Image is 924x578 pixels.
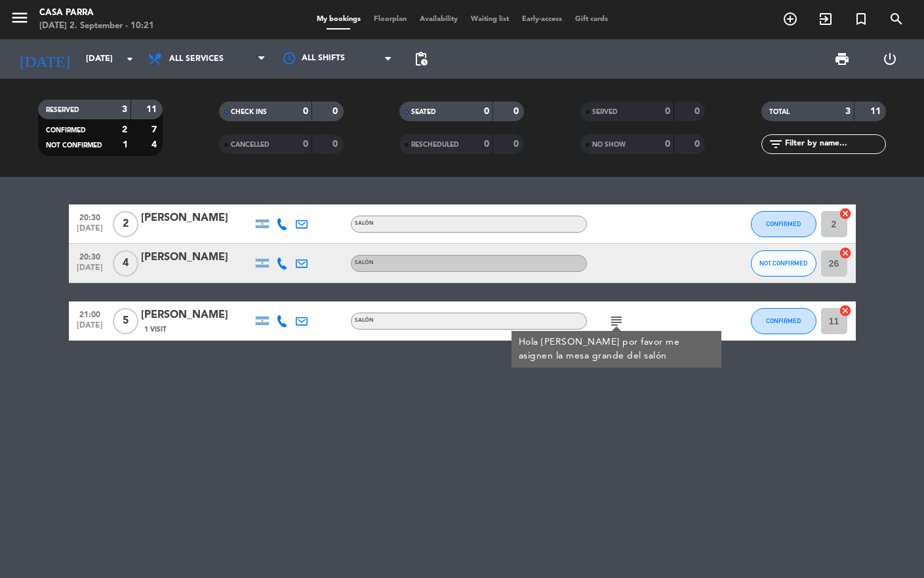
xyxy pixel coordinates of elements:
[73,321,106,336] span: [DATE]
[782,11,798,27] i: add_circle_outline
[332,140,340,149] strong: 0
[303,107,308,116] strong: 0
[355,221,374,226] span: SALÓN
[123,140,128,149] strong: 1
[839,207,852,220] i: cancel
[882,51,898,67] i: power_settings_new
[818,11,834,27] i: exit_to_app
[355,260,374,265] span: SALÓN
[694,140,702,149] strong: 0
[834,51,850,67] span: print
[73,224,106,239] span: [DATE]
[151,125,159,134] strong: 7
[768,136,784,152] i: filter_list
[46,127,86,134] span: CONFIRMED
[411,109,436,115] span: SEATED
[73,248,106,263] span: 20:30
[518,336,714,363] div: Hola [PERSON_NAME] por favor me asignen la mesa grande del salón
[464,16,515,23] span: Waiting list
[751,211,816,237] button: CONFIRMED
[411,142,459,148] span: RESCHEDULED
[889,11,904,27] i: search
[122,125,127,134] strong: 2
[665,107,670,116] strong: 0
[769,109,790,115] span: TOTAL
[141,307,252,324] div: [PERSON_NAME]
[10,45,79,73] i: [DATE]
[866,39,914,79] div: LOG OUT
[766,220,801,227] span: CONFIRMED
[355,318,374,323] span: SALÓN
[141,210,252,227] div: [PERSON_NAME]
[751,308,816,334] button: CONFIRMED
[113,250,138,277] span: 4
[141,249,252,266] div: [PERSON_NAME]
[10,8,30,32] button: menu
[784,137,885,151] input: Filter by name...
[46,142,102,149] span: NOT CONFIRMED
[73,263,106,279] span: [DATE]
[39,7,154,20] div: Casa Parra
[665,140,670,149] strong: 0
[144,324,167,335] span: 1 Visit
[46,107,79,113] span: RESERVED
[592,109,618,115] span: SERVED
[303,140,308,149] strong: 0
[231,109,267,115] span: CHECK INS
[113,211,138,237] span: 2
[10,8,30,28] i: menu
[515,16,569,23] span: Early-access
[39,20,154,33] div: [DATE] 2. September - 10:21
[513,140,521,149] strong: 0
[146,105,159,114] strong: 11
[122,105,127,114] strong: 3
[751,250,816,277] button: NOT CONFIRMED
[484,140,489,149] strong: 0
[759,260,807,267] span: NOT CONFIRMED
[609,313,624,329] i: subject
[569,16,614,23] span: Gift cards
[845,107,851,116] strong: 3
[870,107,883,116] strong: 11
[169,54,224,64] span: All services
[413,51,429,67] span: pending_actions
[231,142,270,148] span: CANCELLED
[694,107,702,116] strong: 0
[839,304,852,317] i: cancel
[122,51,138,67] i: arrow_drop_down
[367,16,413,23] span: Floorplan
[513,107,521,116] strong: 0
[151,140,159,149] strong: 4
[853,11,869,27] i: turned_in_not
[332,107,340,116] strong: 0
[592,142,626,148] span: NO SHOW
[310,16,367,23] span: My bookings
[766,317,801,324] span: CONFIRMED
[73,306,106,321] span: 21:00
[413,16,464,23] span: Availability
[73,209,106,224] span: 20:30
[839,246,852,260] i: cancel
[113,308,138,334] span: 5
[484,107,489,116] strong: 0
